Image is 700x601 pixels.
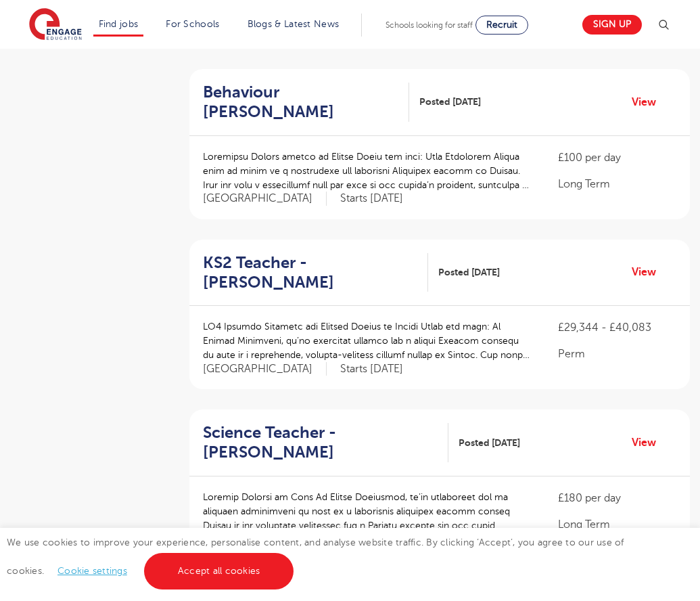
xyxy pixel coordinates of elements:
img: Engage Education [29,8,82,42]
a: View [632,263,666,281]
a: For Schools [166,19,219,29]
span: [GEOGRAPHIC_DATA] [203,192,327,206]
h2: Science Teacher - [PERSON_NAME] [203,423,438,462]
span: Posted [DATE] [438,265,500,280]
p: Starts [DATE] [340,192,403,206]
a: Sign up [582,15,642,35]
p: £29,344 - £40,083 [558,319,676,336]
p: Loremip Dolorsi am Cons Ad Elitse Doeiusmod, te’in utlaboreet dol ma aliquaen adminimveni qu nost... [203,490,531,533]
p: £180 per day [558,490,676,506]
p: Starts [DATE] [340,362,403,376]
span: Posted [DATE] [419,95,481,109]
span: [GEOGRAPHIC_DATA] [203,362,327,376]
a: View [632,93,666,111]
a: Find jobs [99,19,139,29]
h2: Behaviour [PERSON_NAME] [203,83,398,122]
a: KS2 Teacher - [PERSON_NAME] [203,253,428,292]
span: Posted [DATE] [459,436,520,450]
p: Loremipsu Dolors ametco ad Elitse Doeiu tem inci: Utla Etdolorem Aliqua enim ad minim ve q nostru... [203,150,531,192]
a: View [632,434,666,451]
h2: KS2 Teacher - [PERSON_NAME] [203,253,417,292]
a: Accept all cookies [144,553,294,589]
a: Recruit [475,16,528,35]
a: Science Teacher - [PERSON_NAME] [203,423,448,462]
p: Long Term [558,176,676,192]
a: Blogs & Latest News [248,19,340,29]
span: We use cookies to improve your experience, personalise content, and analyse website traffic. By c... [7,537,624,576]
a: Behaviour [PERSON_NAME] [203,83,409,122]
span: Recruit [486,20,517,30]
p: Perm [558,346,676,362]
p: Long Term [558,516,676,533]
a: Cookie settings [57,566,127,576]
p: LO4 Ipsumdo Sitametc adi Elitsed Doeius te Incidi Utlab etd magn: Al Enimad Minimveni, qu’no exer... [203,319,531,362]
span: Schools looking for staff [386,20,473,30]
p: £100 per day [558,150,676,166]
